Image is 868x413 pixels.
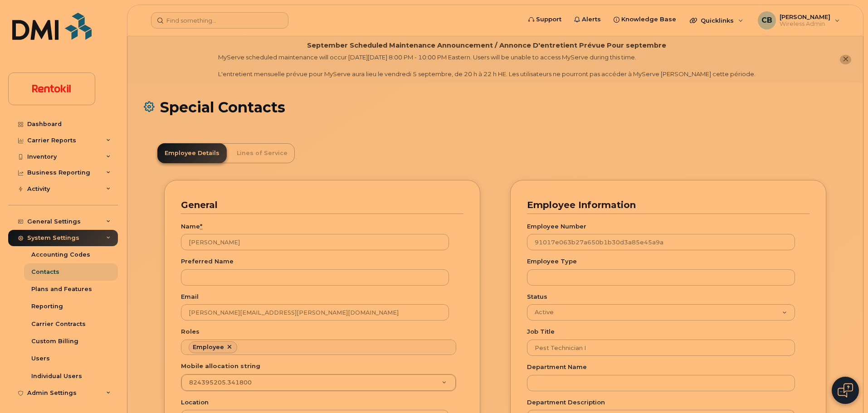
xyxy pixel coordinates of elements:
a: Employee Details [157,143,227,163]
label: Location [181,398,209,407]
label: Employee Number [527,222,586,231]
label: Mobile allocation string [181,362,260,370]
abbr: required [200,223,202,230]
label: Job Title [527,327,555,336]
label: Roles [181,327,200,336]
div: Employee [193,344,224,351]
h3: General [181,199,457,211]
a: 824395205.341800 [181,374,456,391]
label: Department Name [527,363,587,371]
label: Preferred Name [181,257,234,266]
img: Open chat [838,383,853,398]
label: Email [181,292,199,301]
div: September Scheduled Maintenance Announcement / Annonce D'entretient Prévue Pour septembre [307,41,666,50]
label: Department Description [527,398,605,407]
label: Status [527,292,547,301]
span: 824395205.341800 [189,379,252,386]
h3: Employee Information [527,199,803,211]
div: MyServe scheduled maintenance will occur [DATE][DATE] 8:00 PM - 10:00 PM Eastern. Users will be u... [218,53,756,78]
button: close notification [840,55,851,64]
label: Name [181,222,202,231]
label: Employee Type [527,257,577,266]
h1: Special Contacts [144,99,847,115]
a: Lines of Service [229,143,295,163]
